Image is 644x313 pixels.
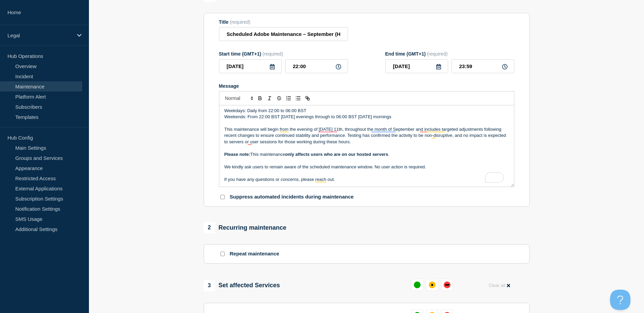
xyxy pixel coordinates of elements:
div: To enrich screen reader interactions, please activate Accessibility in Grammarly extension settings [219,105,514,187]
button: Toggle ordered list [284,94,293,102]
button: affected [426,279,438,291]
p: This maintenance . [224,151,509,158]
input: YYYY-MM-DD [385,59,448,73]
iframe: Help Scout Beacon - Open [610,290,630,310]
button: Toggle bulleted list [293,94,303,102]
input: HH:MM [285,59,348,73]
div: Set affected Services [204,280,280,291]
input: Suppress automated incidents during maintenance [220,195,225,199]
div: Message [219,83,514,89]
input: Title [219,27,348,41]
span: 3 [204,280,215,291]
div: affected [429,281,436,288]
span: Font size [222,94,255,102]
p: Suppress automated incidents during maintenance [230,194,354,200]
input: Repeat maintenance [220,252,225,256]
p: Weekdays: Daily from 22:00 to 06:00 BST [224,108,509,114]
strong: only affects users who are on our hosted servers [285,152,388,157]
span: (required) [427,51,448,57]
button: Toggle link [303,94,312,102]
button: Toggle bold text [255,94,265,102]
div: down [444,281,450,288]
span: 2 [204,222,215,233]
div: Recurring maintenance [204,222,287,233]
p: If you have any questions or concerns, please reach out. [224,176,509,183]
button: Clear all [484,279,514,292]
span: (required) [230,19,251,25]
input: YYYY-MM-DD [219,59,282,73]
div: Start time (GMT+1) [219,51,348,57]
button: Toggle strikethrough text [274,94,284,102]
p: This maintenance will begin from the evening of [DATE] 11th, throughout the month of September an... [224,126,509,145]
p: Repeat maintenance [230,251,279,257]
p: Legal [7,33,73,38]
button: up [411,279,423,291]
button: Toggle italic text [265,94,274,102]
div: Title [219,19,348,25]
div: End time (GMT+1) [385,51,514,57]
p: We kindly ask users to remain aware of the scheduled maintenance window. No user action is required. [224,164,509,170]
span: (required) [262,51,283,57]
strong: Please note: [224,152,251,157]
p: Weekends: From 22:00 BST [DATE] evenings through to 06:00 BST [DATE] mornings [224,114,509,120]
div: up [414,281,421,288]
input: HH:MM [452,59,514,73]
button: down [441,279,453,291]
